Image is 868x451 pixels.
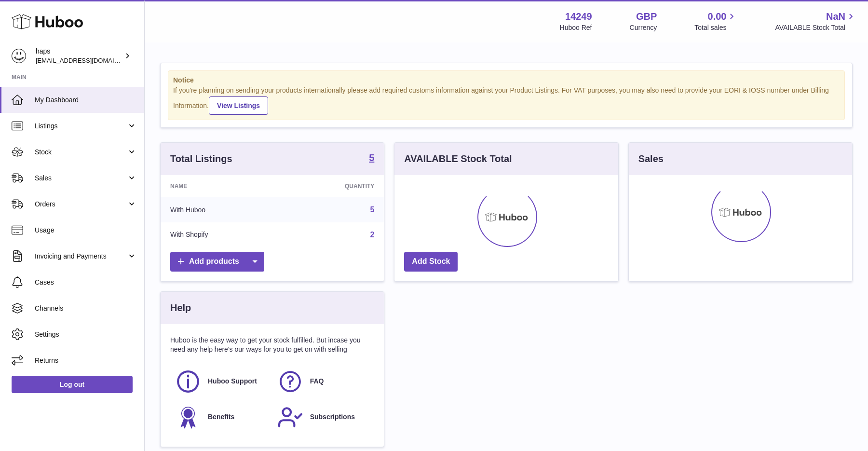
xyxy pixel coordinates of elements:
[560,23,592,32] div: Huboo Ref
[35,330,137,339] span: Settings
[694,10,737,32] a: 0.00 Total sales
[35,200,127,209] span: Orders
[161,222,281,247] td: With Shopify
[209,96,268,115] a: View Listings
[708,10,727,23] span: 0.00
[36,56,142,64] span: [EMAIL_ADDRESS][DOMAIN_NAME]
[175,404,268,430] a: Benefits
[565,10,592,23] strong: 14249
[35,252,127,261] span: Invoicing and Payments
[310,412,355,422] span: Subscriptions
[161,175,281,197] th: Name
[775,23,856,32] span: AVAILABLE Stock Total
[175,369,268,395] a: Huboo Support
[208,377,257,386] span: Huboo Support
[370,205,374,214] a: 5
[170,336,374,354] p: Huboo is the easy way to get your stock fulfilled. But incase you need any help here's our ways f...
[12,376,133,393] a: Log out
[173,86,840,115] div: If you're planning on sending your products internationally please add required customs informati...
[170,301,191,314] h3: Help
[370,231,374,239] a: 2
[369,153,374,163] strong: 5
[404,152,512,165] h3: AVAILABLE Stock Total
[35,122,127,131] span: Listings
[638,152,664,165] h3: Sales
[369,153,374,164] a: 5
[35,148,127,157] span: Stock
[404,252,458,272] a: Add Stock
[277,404,370,430] a: Subscriptions
[35,96,137,105] span: My Dashboard
[12,49,26,63] img: hello@gethaps.co.uk
[170,152,232,165] h3: Total Listings
[310,377,324,386] span: FAQ
[277,369,370,395] a: FAQ
[694,23,737,32] span: Total sales
[170,252,264,272] a: Add products
[636,10,657,23] strong: GBP
[826,10,845,23] span: NaN
[36,47,122,65] div: haps
[35,174,127,183] span: Sales
[775,10,856,32] a: NaN AVAILABLE Stock Total
[35,304,137,313] span: Channels
[35,356,137,365] span: Returns
[35,226,137,235] span: Usage
[208,412,234,422] span: Benefits
[173,76,840,85] strong: Notice
[281,175,384,197] th: Quantity
[630,23,657,32] div: Currency
[35,278,137,287] span: Cases
[161,197,281,222] td: With Huboo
